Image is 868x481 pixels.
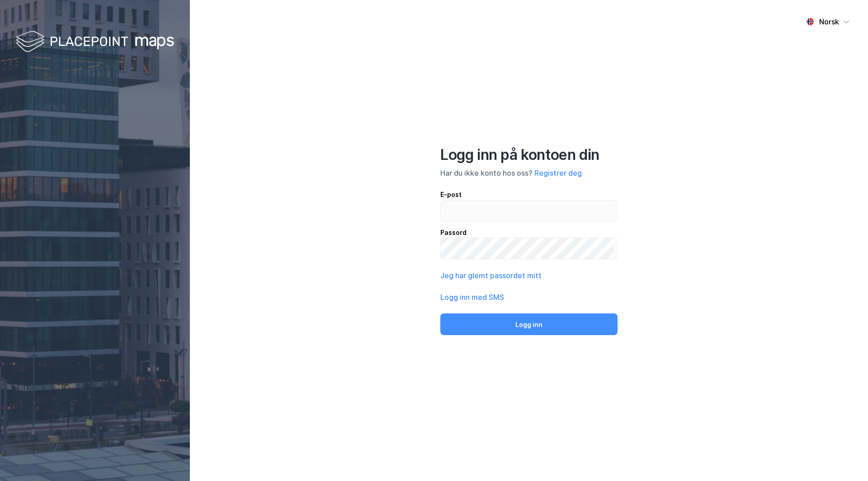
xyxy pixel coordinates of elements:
[440,292,504,303] button: Logg inn med SMS
[440,146,618,164] div: Logg inn på kontoen din
[440,313,618,335] button: Logg inn
[16,29,174,56] img: logo-white.f07954bde2210d2a523dddb988cd2aa7.svg
[440,189,618,200] div: E-post
[440,270,542,281] button: Jeg har glemt passordet mitt
[440,168,618,178] div: Har du ikke konto hos oss?
[819,16,839,27] div: Norsk
[440,227,618,238] div: Passord
[534,168,582,178] button: Registrer deg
